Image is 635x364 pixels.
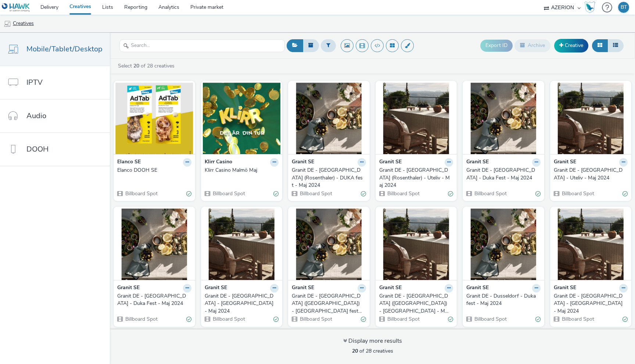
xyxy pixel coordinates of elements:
[466,158,489,167] strong: Granit SE
[554,292,628,315] a: Granit DE - [GEOGRAPHIC_DATA] - [GEOGRAPHIC_DATA] - Maj 2024
[205,158,232,167] strong: Klirr Casino
[387,316,420,323] span: Billboard Spot
[292,292,366,315] a: Granit DE - [GEOGRAPHIC_DATA] ([GEOGRAPHIC_DATA]) - [GEOGRAPHIC_DATA] fest - Maj 2024
[584,1,598,13] a: Hawk Academy
[466,292,541,307] a: Granit DE - Dusseldorf - Duka fest - Maj 2024
[273,316,279,323] div: Valid
[292,158,314,167] strong: Granit SE
[361,316,366,323] div: Valid
[117,167,191,174] a: Elanco DOOH SE
[2,3,30,12] img: undefined Logo
[387,190,420,197] span: Billboard Spot
[554,39,588,52] a: Creative
[361,190,366,197] div: Valid
[205,167,276,174] div: Klirr Casino Malmö Maj
[480,40,513,51] button: Export ID
[514,39,550,52] button: Archive
[205,292,279,315] a: Granit DE - [GEOGRAPHIC_DATA] - [GEOGRAPHIC_DATA] - Maj 2024
[205,284,227,292] strong: Granit SE
[205,292,276,315] div: Granit DE - [GEOGRAPHIC_DATA] - [GEOGRAPHIC_DATA] - Maj 2024
[115,208,193,280] img: Granit DE - Hamburg - Duka Fest - Maj 2024 visual
[212,190,245,197] span: Billboard Spot
[592,39,608,52] button: Grid
[4,20,11,28] img: mobile
[379,167,453,189] a: Granit DE - [GEOGRAPHIC_DATA] (Rosenthaler) - Uteliv - Maj 2024
[554,292,625,315] div: Granit DE - [GEOGRAPHIC_DATA] - [GEOGRAPHIC_DATA] - Maj 2024
[552,208,630,280] img: Granit DE - Dusseldorf - Uteliv - Maj 2024 visual
[552,83,630,154] img: Granit DE - Köln - Uteliv - Maj 2024 visual
[117,292,191,307] a: Granit DE - [GEOGRAPHIC_DATA] - Duka Fest - Maj 2024
[466,292,538,307] div: Granit DE - Dusseldorf - Duka fest - Maj 2024
[203,83,281,154] img: Klirr Casino Malmö Maj visual
[352,347,358,354] strong: 20
[448,190,453,197] div: Valid
[299,190,332,197] span: Billboard Spot
[117,158,141,167] strong: Elanco SE
[464,208,542,280] img: Granit DE - Dusseldorf - Duka fest - Maj 2024 visual
[119,39,285,52] input: Search...
[554,167,625,182] div: Granit DE - [GEOGRAPHIC_DATA] - Uteliv - Maj 2024
[292,284,314,292] strong: Granit SE
[203,208,281,280] img: Granit DE - Hamburg - Uteliv - Maj 2024 visual
[623,316,628,323] div: Valid
[379,284,402,292] strong: Granit SE
[379,167,451,189] div: Granit DE - [GEOGRAPHIC_DATA] (Rosenthaler) - Uteliv - Maj 2024
[377,208,455,280] img: Granit DE - Berlin (East Side) - Uteliv - Maj 2024 visual
[115,83,193,154] img: Elanco DOOH SE visual
[212,316,245,323] span: Billboard Spot
[292,292,363,315] div: Granit DE - [GEOGRAPHIC_DATA] ([GEOGRAPHIC_DATA]) - [GEOGRAPHIC_DATA] fest - Maj 2024
[205,167,279,174] a: Klirr Casino Malmö Maj
[464,83,542,154] img: Granit DE - Köln - Duka Fest - Maj 2024 visual
[125,316,158,323] span: Billboard Spot
[117,167,189,174] div: Elanco DOOH SE
[273,190,279,197] div: Valid
[26,110,46,121] span: Audio
[290,83,368,154] img: Granit DE - Berlin (Rosenthaler) - DUKA fest - Maj 2024 visual
[352,347,393,354] span: of 28 creatives
[379,292,451,315] div: Granit DE - [GEOGRAPHIC_DATA] ([GEOGRAPHIC_DATA]) - [GEOGRAPHIC_DATA] - Maj 2024
[379,292,453,315] a: Granit DE - [GEOGRAPHIC_DATA] ([GEOGRAPHIC_DATA]) - [GEOGRAPHIC_DATA] - Maj 2024
[561,316,594,323] span: Billboard Spot
[292,167,363,189] div: Granit DE - [GEOGRAPHIC_DATA] (Rosenthaler) - DUKA fest - Maj 2024
[474,316,507,323] span: Billboard Spot
[117,62,177,69] a: Select of 28 creatives
[26,44,103,54] span: Mobile/Tablet/Desktop
[26,77,43,88] span: IPTV
[466,284,489,292] strong: Granit SE
[186,316,191,323] div: Valid
[623,190,628,197] div: Valid
[377,83,455,154] img: Granit DE - Berlin (Rosenthaler) - Uteliv - Maj 2024 visual
[448,316,453,323] div: Valid
[133,62,139,69] strong: 20
[299,316,332,323] span: Billboard Spot
[561,190,594,197] span: Billboard Spot
[290,208,368,280] img: Granit DE - Berlin (East Side) - Duka fest - Maj 2024 visual
[621,2,627,13] div: BT
[554,284,576,292] strong: Granit SE
[466,167,538,182] div: Granit DE - [GEOGRAPHIC_DATA] - Duka Fest - Maj 2024
[554,158,576,167] strong: Granit SE
[125,190,158,197] span: Billboard Spot
[292,167,366,189] a: Granit DE - [GEOGRAPHIC_DATA] (Rosenthaler) - DUKA fest - Maj 2024
[26,144,49,154] span: DOOH
[535,316,541,323] div: Valid
[554,167,628,182] a: Granit DE - [GEOGRAPHIC_DATA] - Uteliv - Maj 2024
[466,167,541,182] a: Granit DE - [GEOGRAPHIC_DATA] - Duka Fest - Maj 2024
[186,190,191,197] div: Valid
[117,284,140,292] strong: Granit SE
[343,337,402,345] div: Display more results
[607,39,624,52] button: Table
[584,1,595,13] img: Hawk Academy
[474,190,507,197] span: Billboard Spot
[535,190,541,197] div: Valid
[379,158,402,167] strong: Granit SE
[117,292,189,307] div: Granit DE - [GEOGRAPHIC_DATA] - Duka Fest - Maj 2024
